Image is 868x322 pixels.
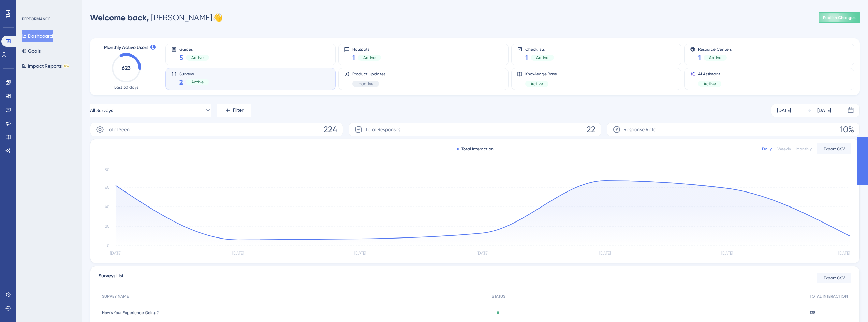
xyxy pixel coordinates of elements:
[122,65,131,71] text: 623
[90,104,211,117] button: All Surveys
[587,124,595,135] span: 22
[796,146,812,152] div: Monthly
[352,47,381,51] span: Hotspots
[114,85,138,90] span: Last 30 days
[105,185,110,190] tspan: 60
[102,294,129,299] span: SURVEY NAME
[105,204,110,209] tspan: 40
[824,146,845,152] span: Export CSV
[477,251,488,256] tspan: [DATE]
[63,64,69,68] div: BETA
[179,71,209,76] span: Surveys
[191,55,204,60] span: Active
[179,77,183,87] span: 2
[105,224,110,229] tspan: 20
[105,167,110,172] tspan: 80
[525,71,557,77] span: Knowledge Base
[525,53,528,62] span: 1
[762,146,772,152] div: Daily
[531,81,543,87] span: Active
[623,125,656,134] span: Response Rate
[838,251,850,256] tspan: [DATE]
[107,243,110,248] tspan: 0
[365,125,400,134] span: Total Responses
[824,275,845,281] span: Export CSV
[352,53,355,62] span: 1
[354,251,366,256] tspan: [DATE]
[107,125,130,134] span: Total Seen
[810,310,815,316] span: 138
[90,106,113,114] span: All Surveys
[90,13,149,22] span: Welcome back,
[191,79,204,85] span: Active
[817,143,851,154] button: Export CSV
[324,124,337,135] span: 224
[104,44,148,52] span: Monthly Active Users
[492,294,505,299] span: STATUS
[698,71,721,77] span: AI Assistant
[840,124,854,135] span: 10%
[22,45,41,57] button: Goals
[99,272,123,284] span: Surveys List
[179,53,183,62] span: 5
[721,251,733,256] tspan: [DATE]
[819,12,860,23] button: Publish Changes
[698,47,732,51] span: Resource Centers
[22,60,69,72] button: Impact ReportsBETA
[22,30,53,42] button: Dashboard
[363,55,376,60] span: Active
[525,47,554,51] span: Checklists
[810,294,848,299] span: TOTAL INTERACTION
[22,16,50,22] div: PERFORMANCE
[358,81,373,87] span: Inactive
[777,146,791,152] div: Weekly
[599,251,611,256] tspan: [DATE]
[777,106,791,114] div: [DATE]
[457,146,494,152] div: Total Interaction
[817,273,851,283] button: Export CSV
[704,81,716,87] span: Active
[817,106,831,114] div: [DATE]
[233,106,244,114] span: Filter
[110,251,121,256] tspan: [DATE]
[102,310,159,316] span: How’s Your Experience Going?
[839,295,860,316] iframe: UserGuiding AI Assistant Launcher
[232,251,244,256] tspan: [DATE]
[352,71,385,77] span: Product Updates
[536,55,548,60] span: Active
[823,15,856,20] span: Publish Changes
[179,47,209,51] span: Guides
[217,104,251,117] button: Filter
[698,53,701,62] span: 1
[709,55,721,60] span: Active
[90,12,223,23] div: [PERSON_NAME] 👋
